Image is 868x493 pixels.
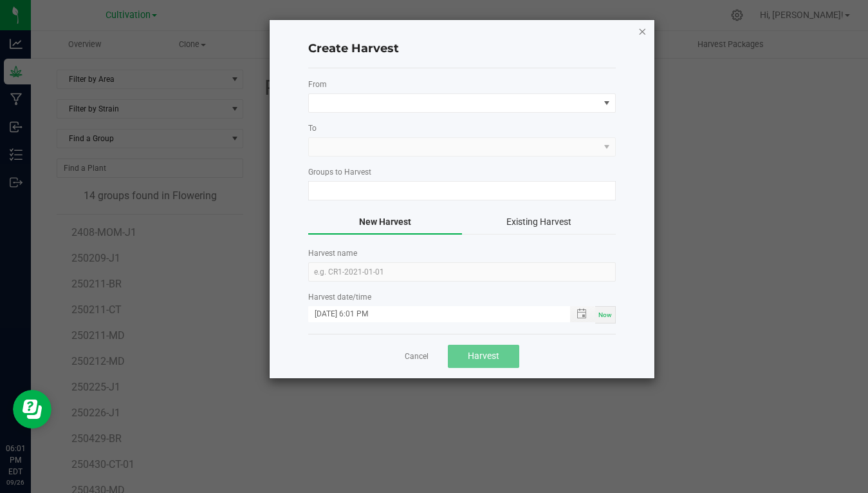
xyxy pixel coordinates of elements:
[468,351,499,361] span: Harvest
[462,210,616,235] button: Existing Harvest
[598,311,612,318] span: Now
[308,306,557,322] input: MM/dd/yyyy HH:MM a
[13,390,51,429] iframe: Resource center
[308,166,616,178] label: Groups to Harvest
[308,247,616,259] label: Harvest name
[308,291,616,303] label: Harvest date/time
[308,79,616,90] label: From
[308,262,616,282] input: e.g. CR1-2021-01-01
[308,41,616,57] h4: Create Harvest
[308,122,616,134] label: To
[405,351,429,362] a: Cancel
[570,306,595,322] span: Toggle popup
[448,345,519,368] button: Harvest
[308,210,462,235] button: New Harvest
